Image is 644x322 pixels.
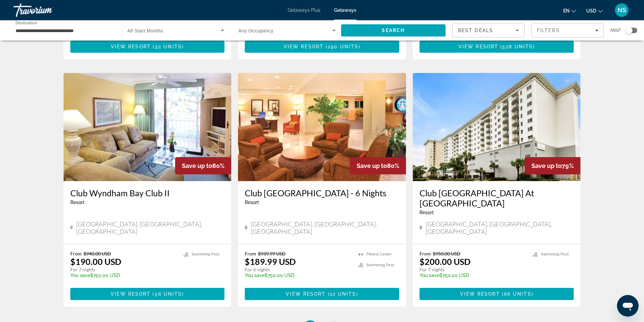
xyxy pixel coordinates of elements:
[563,6,576,16] button: Change language
[286,291,326,297] span: View Resort
[155,44,182,49] span: 32 units
[334,7,356,13] a: Getaways
[245,288,399,300] button: View Resort(12 units)
[350,157,406,174] div: 80%
[420,41,574,53] button: View Resort(528 units)
[70,288,225,300] button: View Resort(56 units)
[70,256,121,267] p: $190.00 USD
[617,295,639,317] iframe: Button to launch messaging window
[420,273,526,278] p: $750.00 USD
[420,251,431,256] span: From
[458,26,519,34] mat-select: Sort by
[426,220,574,235] span: [GEOGRAPHIC_DATA], [GEOGRAPHIC_DATA], [GEOGRAPHIC_DATA]
[284,44,324,49] span: View Resort
[70,267,177,273] p: For 7 nights
[420,267,526,273] p: For 7 nights
[382,28,405,33] span: Search
[238,28,273,33] span: Any Occupancy
[151,44,184,49] span: ( )
[326,291,358,297] span: ( )
[504,291,531,297] span: 66 units
[541,252,569,256] span: Swimming Pool
[563,8,570,14] span: en
[245,41,399,53] button: View Resort(290 units)
[238,73,406,181] img: Club Wyndham Panama City Beach - 6 Nights
[537,28,560,33] span: Filters
[531,23,604,38] button: Filters
[111,44,151,49] span: View Resort
[458,44,498,49] span: View Resort
[150,291,184,297] span: ( )
[413,73,581,181] img: Club Wyndham Vacation Resorts At Majestic Sun
[324,44,360,49] span: ( )
[127,28,163,33] span: All Start Months
[498,44,535,49] span: ( )
[251,220,399,235] span: [GEOGRAPHIC_DATA], [GEOGRAPHIC_DATA], [GEOGRAPHIC_DATA]
[420,288,574,300] button: View Resort(66 units)
[245,251,256,256] span: From
[111,291,150,297] span: View Resort
[245,273,352,278] p: $750.00 USD
[420,210,434,215] span: Resort
[16,27,113,35] input: Select destination
[192,252,219,256] span: Swimming Pool
[328,44,358,49] span: 290 units
[366,252,392,256] span: Fitness Center
[420,256,471,267] p: $200.00 USD
[500,291,533,297] span: ( )
[420,273,439,278] span: You save
[70,251,82,256] span: From
[531,162,562,169] span: Save up to
[586,6,603,16] button: Change currency
[258,251,286,256] span: $939.99 USD
[613,3,630,17] button: User Menu
[366,263,394,267] span: Swimming Pool
[458,28,493,33] span: Best Deals
[70,273,177,278] p: $750.00 USD
[460,291,500,297] span: View Resort
[16,21,37,25] span: Destination
[175,157,231,174] div: 80%
[330,291,356,297] span: 12 units
[288,7,320,13] a: Getaways Plus
[525,157,580,174] div: 79%
[618,7,626,14] span: NS
[84,251,111,256] span: $940.00 USD
[611,26,621,35] span: Map
[245,200,259,205] span: Resort
[502,44,533,49] span: 528 units
[70,200,85,205] span: Resort
[70,41,225,53] button: View Resort(32 units)
[586,8,596,14] span: USD
[64,73,232,181] img: Club Wyndham Bay Club II
[70,188,225,198] a: Club Wyndham Bay Club II
[245,273,265,278] span: You save
[70,273,90,278] span: You save
[14,1,81,19] a: Travorium
[357,162,387,169] span: Save up to
[76,220,224,235] span: [GEOGRAPHIC_DATA], [GEOGRAPHIC_DATA], [GEOGRAPHIC_DATA]
[155,291,182,297] span: 56 units
[245,188,399,198] a: Club [GEOGRAPHIC_DATA] - 6 Nights
[182,162,212,169] span: Save up to
[341,24,446,36] button: Search
[433,251,460,256] span: $950.00 USD
[245,256,296,267] p: $189.99 USD
[420,188,574,208] a: Club [GEOGRAPHIC_DATA] At [GEOGRAPHIC_DATA]
[245,267,352,273] p: For 6 nights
